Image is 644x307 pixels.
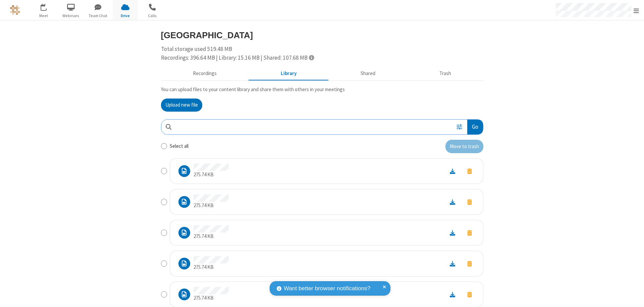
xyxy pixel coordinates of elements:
[10,5,20,15] img: QA Selenium DO NOT DELETE OR CHANGE
[161,67,249,80] button: Recorded meetings
[284,284,370,293] span: Want better browser notifications?
[445,140,483,153] button: Move to trash
[329,67,408,80] button: Shared during meetings
[467,120,483,135] button: Go
[194,202,229,209] p: 275.74 KB
[194,294,229,302] p: 275.74 KB
[461,290,478,299] button: Move to trash
[444,291,461,298] a: Download file
[408,67,483,80] button: Trash
[161,54,483,62] div: Recordings: 396.64 MB | Library: 15.16 MB | Shared: 107.68 MB
[161,99,202,112] button: Upload new file
[45,4,50,9] div: 1
[31,13,56,19] span: Meet
[140,13,165,19] span: Calls
[170,142,189,150] label: Select all
[461,259,478,268] button: Move to trash
[461,197,478,206] button: Move to trash
[309,55,314,60] span: Totals displayed include files that have been moved to the trash.
[113,13,138,19] span: Drive
[194,233,229,240] p: 275.74 KB
[161,45,483,62] div: Total storage used 519.48 MB
[58,13,84,19] span: Webinars
[161,30,483,40] h3: [GEOGRAPHIC_DATA]
[444,167,461,175] a: Download file
[461,228,478,237] button: Move to trash
[444,198,461,206] a: Download file
[249,67,329,80] button: Content library
[194,171,229,179] p: 275.74 KB
[444,260,461,267] a: Download file
[86,13,111,19] span: Team Chat
[461,167,478,176] button: Move to trash
[194,263,229,271] p: 275.74 KB
[161,86,483,94] p: You can upload files to your content library and share them with others in your meetings
[444,229,461,237] a: Download file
